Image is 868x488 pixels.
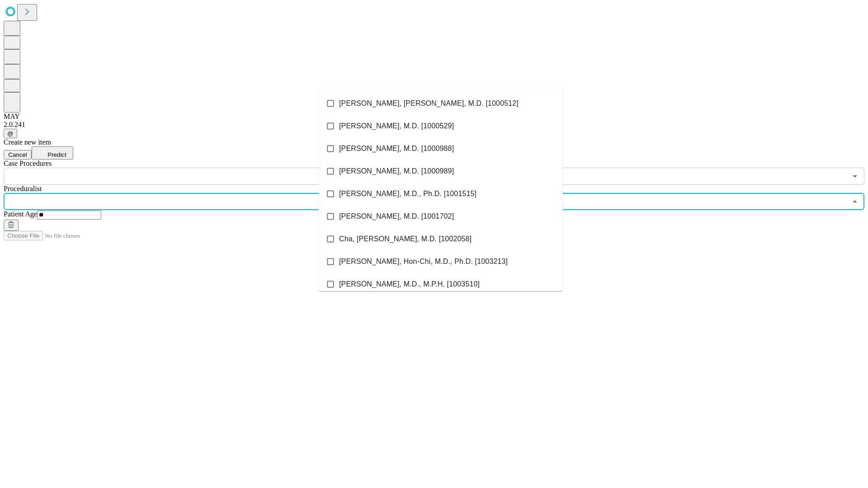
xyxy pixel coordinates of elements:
[4,185,42,192] span: Proceduralist
[4,210,37,218] span: Patient Age
[849,170,861,183] button: Open
[339,188,476,199] span: [PERSON_NAME], M.D., Ph.D. [1001515]
[32,146,73,160] button: Predict
[339,234,472,244] span: Cha, [PERSON_NAME], M.D. [1002058]
[339,121,454,131] span: [PERSON_NAME], M.D. [1000529]
[339,211,454,222] span: [PERSON_NAME], M.D. [1001702]
[339,166,454,177] span: [PERSON_NAME], M.D. [1000989]
[4,160,52,167] span: Scheduled Procedure
[339,279,480,290] span: [PERSON_NAME], M.D., M.P.H. [1003510]
[4,121,864,129] div: 2.0.241
[849,195,861,208] button: Close
[4,138,51,146] span: Create new item
[339,143,454,154] span: [PERSON_NAME], M.D. [1000988]
[339,98,519,109] span: [PERSON_NAME], [PERSON_NAME], M.D. [1000512]
[7,130,14,137] span: @
[4,129,17,138] button: @
[339,256,508,267] span: [PERSON_NAME], Hon-Chi, M.D., Ph.D. [1003213]
[8,151,27,158] span: Cancel
[4,113,864,121] div: MAY
[47,151,66,158] span: Predict
[4,150,32,160] button: Cancel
